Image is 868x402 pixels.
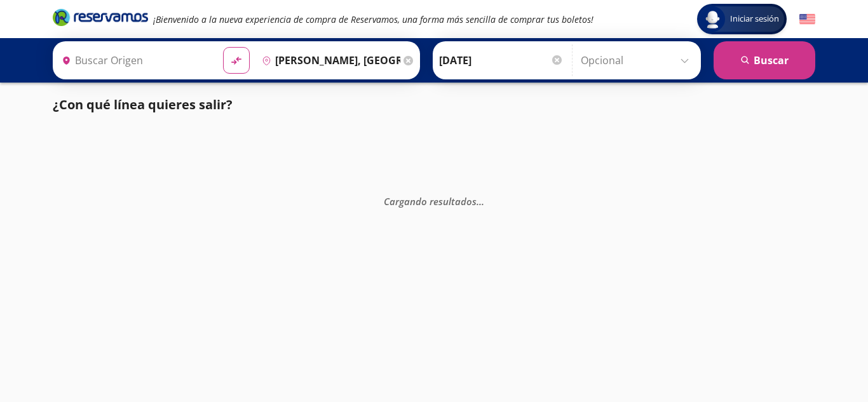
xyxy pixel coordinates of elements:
span: . [482,194,484,207]
span: . [477,194,479,207]
input: Opcional [581,44,695,76]
p: ¿Con qué línea quieres salir? [53,95,233,114]
button: English [799,11,815,27]
span: . [479,194,482,207]
a: Brand Logo [53,8,148,30]
span: Iniciar sesión [725,13,784,25]
input: Buscar Destino [257,44,400,76]
em: ¡Bienvenido a la nueva experiencia de compra de Reservamos, una forma más sencilla de comprar tus... [153,13,593,25]
i: Brand Logo [53,8,148,27]
input: Buscar Origen [57,44,213,76]
button: Buscar [714,41,815,79]
em: Cargando resultados [384,194,484,207]
input: Elegir Fecha [439,44,564,76]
